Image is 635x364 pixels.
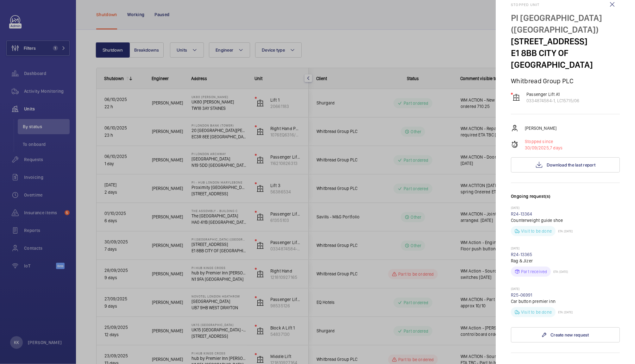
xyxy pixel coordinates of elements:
[556,310,573,314] p: ETA: [DATE]
[525,145,550,150] span: 30/09/2025,
[547,162,595,167] span: Download the last report
[526,91,579,97] p: Passenger Lift A1
[511,217,620,223] p: Counterweight guide shoe
[511,47,620,71] p: E1 8BB CITY OF [GEOGRAPHIC_DATA]
[511,206,620,211] p: [DATE]
[511,3,620,7] h2: Stopped unit
[511,298,620,304] p: Car button premier inn
[511,292,532,298] a: R25-06991
[525,145,563,151] p: 7 days
[511,12,620,35] p: PI [GEOGRAPHIC_DATA] ([GEOGRAPHIC_DATA])
[511,77,620,85] p: Whitbread Group PLC
[556,229,573,233] p: ETA: [DATE]
[511,193,620,206] h3: Ongoing request(s)
[551,270,568,273] p: ETA: [DATE]
[525,138,563,145] p: Stopped since
[511,258,620,264] p: Rag & Jizer
[511,211,532,217] a: R24-13364
[525,125,556,131] p: [PERSON_NAME]
[511,252,532,257] a: R24-13365
[521,309,552,315] p: Visit to be done
[511,157,620,173] button: Download the last report
[511,35,620,47] p: [STREET_ADDRESS]
[521,228,552,234] p: Visit to be done
[512,94,520,101] img: elevator.svg
[521,268,547,275] p: Part received
[526,97,579,104] p: 0334874584-1, LC15715/06
[511,287,620,292] p: [DATE]
[511,327,620,342] a: Create new request
[511,246,620,251] p: [DATE]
